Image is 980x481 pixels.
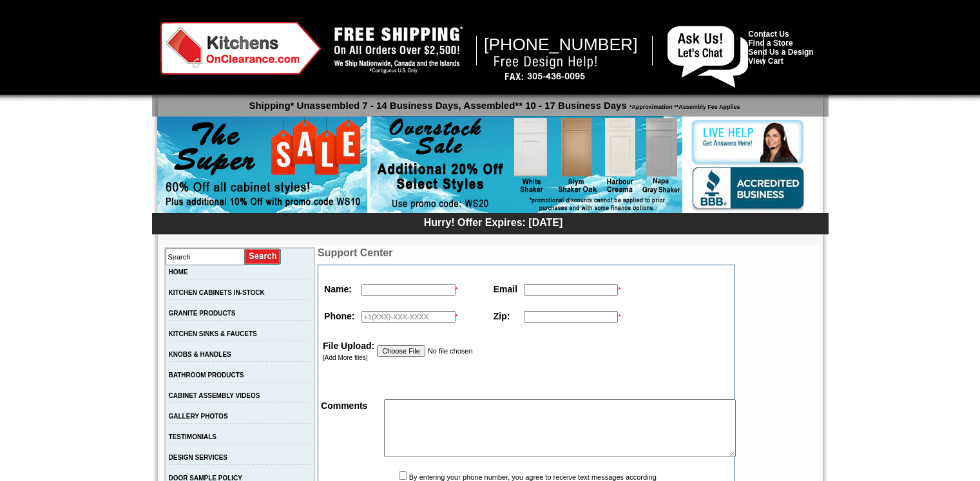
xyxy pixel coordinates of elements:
strong: Email [494,284,517,294]
a: Contact Us [748,30,789,39]
p: Shipping* Unassembled 7 - 14 Business Days, Assembled** 10 - 17 Business Days [159,94,829,111]
span: [PHONE_NUMBER] [484,35,638,54]
a: View Cart [748,57,783,66]
a: Send Us a Design [748,48,813,57]
a: KNOBS & HANDLES [169,351,231,358]
a: BATHROOM PRODUCTS [169,372,244,379]
a: DESIGN SERVICES [169,454,228,461]
input: +1(XXX)-XXX-XXXX [361,311,456,323]
a: KITCHEN SINKS & FAUCETS [169,330,257,337]
div: Hurry! Offer Expires: [DATE] [159,215,829,229]
strong: Phone: [324,311,354,321]
input: Submit [245,248,282,265]
strong: Zip: [494,311,510,321]
td: Support Center [318,247,735,259]
strong: File Upload: [323,341,374,351]
a: KITCHEN CABINETS IN-STOCK [169,289,265,296]
a: CABINET ASSEMBLY VIDEOS [169,392,260,399]
a: Find a Store [748,39,793,48]
a: HOME [169,269,188,276]
strong: Name: [324,284,352,294]
a: [Add More files] [323,354,367,361]
a: TESTIMONIALS [169,433,216,440]
a: GALLERY PHOTOS [169,413,228,420]
img: Kitchens on Clearance Logo [160,22,322,75]
a: GRANITE PRODUCTS [169,310,236,317]
span: *Approximation **Assembly Fee Applies [627,100,740,110]
strong: Comments [321,401,367,411]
